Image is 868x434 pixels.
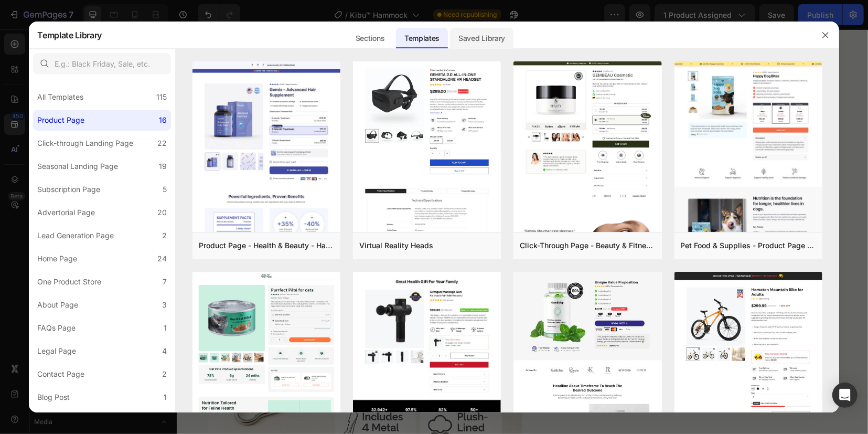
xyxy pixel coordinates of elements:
[37,345,76,357] div: Legal Page
[37,183,100,196] div: Subscription Page
[163,276,167,288] div: 7
[379,290,659,303] p: Plush-lined tunnels and upper layer to explore.
[162,368,167,380] div: 2
[162,299,167,311] div: 3
[32,1,229,14] p: Adorable Bunny Pattern
[37,322,76,334] div: FAQs Page
[37,276,101,288] div: One Product Store
[156,91,167,103] div: 115
[157,252,167,265] div: 24
[157,206,167,219] div: 20
[159,160,167,173] div: 19
[37,160,118,173] div: Seasonal Landing Page
[523,3,598,12] strong: Machine Washable
[37,91,83,103] div: All Templates
[37,22,102,49] h2: Template Library
[162,345,167,357] div: 4
[378,255,660,281] h2: Double Fun, Double Layers
[396,28,448,49] div: Templates
[163,183,167,196] div: 5
[32,20,229,45] p: Charming bunny print brings a sense of joy and innocence—perfect for your playful little explorer.
[681,239,816,252] div: Pet Food & Supplies - Product Page with Bundle
[37,252,77,265] div: Home Page
[37,137,133,150] div: Click-through Landing Page
[347,28,393,49] div: Sections
[199,239,334,252] div: Product Page - Health & Beauty - Hair Supplement
[832,383,858,408] div: Open Intercom Messenger
[37,391,70,404] div: Blog Post
[37,229,114,242] div: Lead Generation Page
[520,239,655,252] div: Click-Through Page - Beauty & Fitness - Cosmetic
[164,391,167,404] div: 1
[157,137,167,150] div: 22
[450,28,513,49] div: Saved Library
[37,114,84,126] div: Product Page
[37,368,84,380] div: Contact Page
[462,20,659,33] p: Easy-care fabric—just wash cold and air dry.
[159,114,167,126] div: 16
[162,229,167,242] div: 2
[37,206,95,219] div: Advertorial Page
[37,299,78,311] div: About Page
[359,239,433,252] div: Virtual Reality Heads
[33,53,171,74] input: E.g.: Black Friday, Sale, etc.
[164,322,167,334] div: 1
